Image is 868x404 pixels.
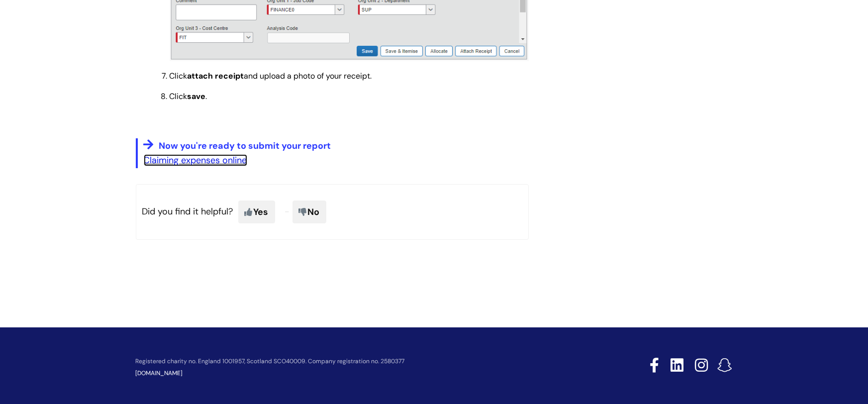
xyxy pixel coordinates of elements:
a: [DOMAIN_NAME] [136,369,183,377]
span: No [292,201,326,223]
span: Yes [238,201,275,223]
strong: save [188,91,206,101]
p: Did you find it helpful? [136,184,529,240]
p: Registered charity no. England 1001957, Scotland SCO40009. Company registration no. 2580377 [136,358,579,365]
span: Click . [170,91,207,101]
a: Claiming expenses online [144,154,247,166]
strong: attach receipt [188,71,244,81]
span: Now you're ready to submit your report [159,140,331,152]
span: Click and upload a photo of your receipt. [170,71,372,81]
